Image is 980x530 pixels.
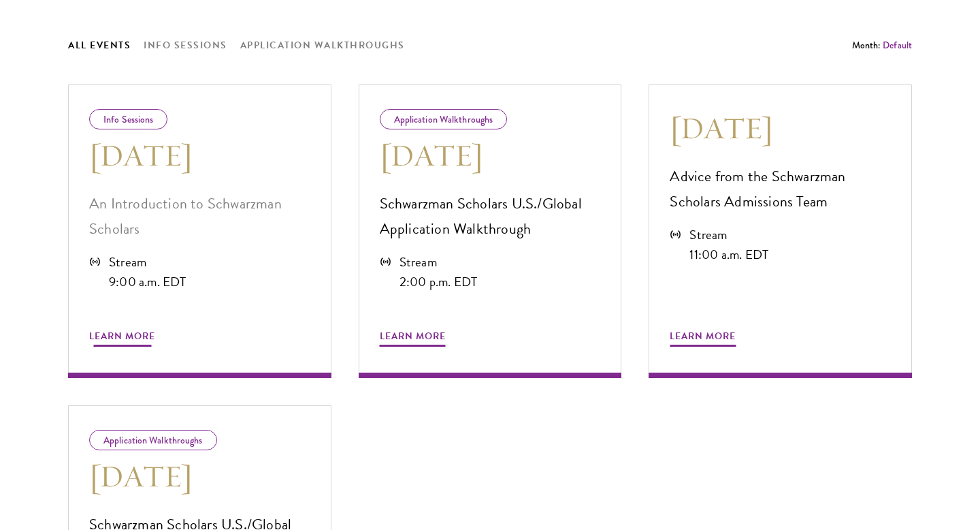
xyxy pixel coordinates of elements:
[89,430,217,450] div: Application Walkthroughs
[852,38,881,52] span: Month:
[89,191,310,242] p: An Introduction to Schwarzman Scholars
[399,272,478,292] div: 2:00 p.m. EDT
[689,225,768,245] div: Stream
[380,109,508,129] div: Application Walkthroughs
[380,136,601,174] h3: [DATE]
[89,109,167,129] div: Info Sessions
[89,457,310,495] h3: [DATE]
[689,245,768,264] div: 11:00 a.m. EDT
[670,328,736,349] span: Learn More
[359,84,622,378] a: Application Walkthroughs [DATE] Schwarzman Scholars U.S./Global Application Walkthrough Stream 2:...
[109,272,186,292] div: 9:00 a.m. EDT
[380,191,601,242] p: Schwarzman Scholars U.S./Global Application Walkthrough
[670,109,891,147] h3: [DATE]
[883,38,912,52] button: Default
[144,37,227,54] button: Info Sessions
[240,37,405,54] button: Application Walkthroughs
[670,164,891,215] p: Advice from the Schwarzman Scholars Admissions Team
[109,252,186,272] div: Stream
[89,328,155,349] span: Learn More
[380,328,446,349] span: Learn More
[68,84,331,378] a: Info Sessions [DATE] An Introduction to Schwarzman Scholars Stream 9:00 a.m. EDT Learn More
[399,252,478,272] div: Stream
[89,136,310,174] h3: [DATE]
[649,84,912,378] a: [DATE] Advice from the Schwarzman Scholars Admissions Team Stream 11:00 a.m. EDT Learn More
[68,37,131,54] button: All Events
